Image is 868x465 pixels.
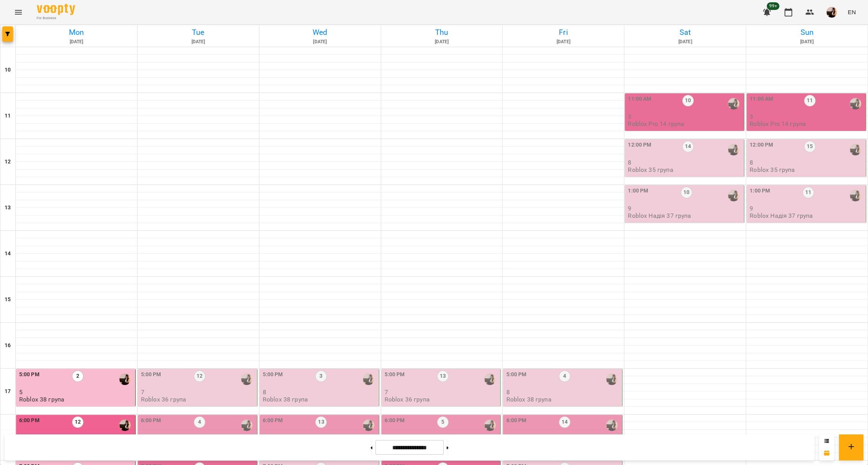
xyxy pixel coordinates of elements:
label: 10 [681,187,692,198]
span: EN [848,8,856,16]
img: Надія Шрай [850,98,861,109]
h6: Fri [504,26,623,38]
h6: 15 [5,295,11,304]
p: Roblox 35 група [628,166,673,173]
h6: [DATE] [260,38,380,46]
p: 5 [19,389,134,395]
label: 11 [802,187,814,198]
button: Menu [9,3,28,21]
img: Надія Шрай [850,190,861,201]
h6: Mon [17,26,136,38]
label: 6:00 PM [141,416,161,425]
h6: 10 [5,66,11,74]
h6: Tue [139,26,258,38]
label: 13 [315,416,327,428]
p: Roblox 38 група [19,396,64,403]
img: Надія Шрай [728,190,739,201]
p: 3 [750,113,864,120]
img: Надія Шрай [119,419,131,431]
label: 4 [194,416,205,428]
label: 5:00 PM [141,370,161,379]
img: Voopty Logo [37,4,75,15]
label: 1:00 PM [628,187,648,195]
h6: [DATE] [504,38,623,46]
h6: [DATE] [626,38,745,46]
div: Надія Шрай [850,144,861,155]
img: Надія Шрай [363,374,374,385]
label: 6:00 PM [263,416,283,425]
p: Roblox 36 група [385,396,430,403]
span: For Business [37,16,75,21]
label: 12:00 PM [750,141,773,149]
img: Надія Шрай [606,419,617,431]
label: 6:00 PM [385,416,405,425]
label: 11:00 AM [628,95,651,103]
label: 5:00 PM [506,370,526,379]
h6: 14 [5,250,11,258]
label: 5:00 PM [263,370,283,379]
p: Roblox 38 група [263,396,308,403]
img: Надія Шрай [728,98,739,109]
p: 9 [628,205,742,212]
label: 6:00 PM [506,416,526,425]
img: Надія Шрай [606,374,617,385]
label: 5:00 PM [385,370,405,379]
h6: [DATE] [747,38,866,46]
p: Roblox Pro 14 група [750,121,806,127]
label: 3 [315,370,327,382]
p: 8 [506,389,621,395]
img: f1c8304d7b699b11ef2dd1d838014dff.jpg [826,7,837,18]
p: Roblox 36 група [141,396,186,403]
label: 11:00 AM [750,95,773,103]
label: 15 [804,141,816,152]
p: 7 [141,389,255,395]
h6: 12 [5,158,11,166]
p: Roblox 35 група [750,166,795,173]
label: 10 [682,95,694,106]
p: 8 [750,159,864,166]
label: 14 [559,416,570,428]
img: Надія Шрай [241,419,252,431]
label: 12:00 PM [628,141,651,149]
h6: 16 [5,341,11,350]
h6: Sun [747,26,866,38]
p: 7 [385,389,499,395]
label: 14 [682,141,694,152]
h6: Wed [260,26,380,38]
p: Roblox Надія 37 група [628,212,691,219]
label: 1:00 PM [750,187,770,195]
img: Надія Шрай [241,374,252,385]
button: EN [845,5,859,19]
p: Roblox Pro 14 група [628,121,684,127]
label: 2 [72,370,84,382]
p: Roblox Надія 37 група [750,212,813,219]
h6: 13 [5,204,11,212]
img: Надія Шрай [484,419,496,431]
img: Надія Шрай [363,419,374,431]
p: 8 [263,389,377,395]
img: Надія Шрай [728,144,739,155]
p: 9 [750,205,864,212]
h6: [DATE] [17,38,136,46]
h6: Thu [382,26,501,38]
h6: 17 [5,387,11,396]
h6: Sat [626,26,745,38]
img: Надія Шрай [119,374,131,385]
img: Надія Шрай [484,374,496,385]
label: 11 [804,95,816,106]
label: 13 [437,370,449,382]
